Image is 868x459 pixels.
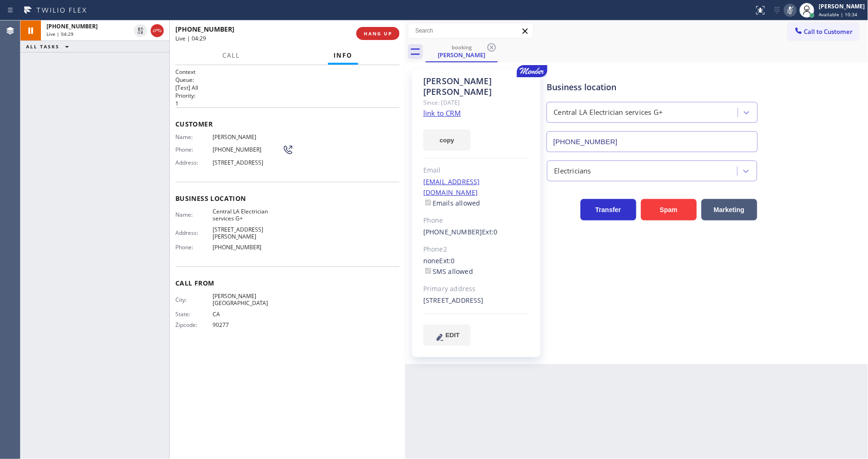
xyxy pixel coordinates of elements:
[175,92,400,100] h2: Priority:
[547,131,758,152] input: Phone Number
[175,25,234,33] span: [PHONE_NUMBER]
[175,133,213,140] span: Name:
[423,199,481,207] label: Emails allowed
[482,227,498,236] span: Ext: 0
[213,208,282,222] span: Central LA Electrician services G+
[334,51,353,60] span: Info
[175,311,213,318] span: State:
[134,24,147,37] button: Unhold Customer
[175,120,400,128] span: Customer
[175,84,400,92] p: [Test] All
[423,76,530,97] div: [PERSON_NAME] [PERSON_NAME]
[423,227,482,236] a: [PHONE_NUMBER]
[175,296,213,303] span: City:
[175,76,400,84] h2: Queue:
[425,268,431,274] input: SMS allowed
[641,199,697,220] button: Spam
[423,244,530,255] div: Phone2
[213,293,282,307] span: [PERSON_NAME][GEOGRAPHIC_DATA]
[47,22,98,30] span: [PHONE_NUMBER]
[427,44,497,51] div: booking
[175,34,206,42] span: Live | 04:29
[819,11,858,18] span: Available | 10:34
[423,295,530,306] div: [STREET_ADDRESS]
[408,23,533,38] input: Search
[175,68,400,76] h1: Context
[175,321,213,328] span: Zipcode:
[440,256,455,265] span: Ext: 0
[175,211,213,218] span: Name:
[804,27,853,36] span: Call to Customer
[364,30,392,37] span: HANG UP
[423,256,530,277] div: none
[554,107,663,118] div: Central LA Electrician services G+
[423,129,471,151] button: copy
[213,146,282,153] span: [PHONE_NUMBER]
[213,321,282,328] span: 90277
[213,226,282,240] span: [STREET_ADDRESS][PERSON_NAME]
[356,27,400,40] button: HANG UP
[26,43,60,50] span: ALL TASKS
[213,159,282,166] span: [STREET_ADDRESS]
[423,215,530,226] div: Phone
[446,332,460,339] span: EDIT
[328,47,358,65] button: Info
[213,133,282,140] span: [PERSON_NAME]
[175,194,400,203] span: Business location
[423,325,471,346] button: EDIT
[427,51,497,59] div: [PERSON_NAME]
[425,200,431,206] input: Emails allowed
[701,199,757,220] button: Marketing
[423,284,530,294] div: Primary address
[784,4,797,17] button: Mute
[213,311,282,318] span: CA
[423,97,530,108] div: Since: [DATE]
[151,24,164,37] button: Hang up
[423,108,461,118] a: link to CRM
[788,23,859,40] button: Call to Customer
[175,229,213,236] span: Address:
[222,51,240,60] span: Call
[217,47,246,65] button: Call
[423,177,480,197] a: [EMAIL_ADDRESS][DOMAIN_NAME]
[175,159,213,166] span: Address:
[581,199,636,220] button: Transfer
[175,100,400,107] p: 1
[423,165,530,176] div: Email
[423,267,473,276] label: SMS allowed
[554,166,591,176] div: Electricians
[547,81,757,93] div: Business location
[175,279,400,287] span: Call From
[175,244,213,251] span: Phone:
[47,31,73,37] span: Live | 04:29
[819,2,865,10] div: [PERSON_NAME]
[213,244,282,251] span: [PHONE_NUMBER]
[427,41,497,61] div: Ron Stevens
[20,41,78,52] button: ALL TASKS
[175,146,213,153] span: Phone:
